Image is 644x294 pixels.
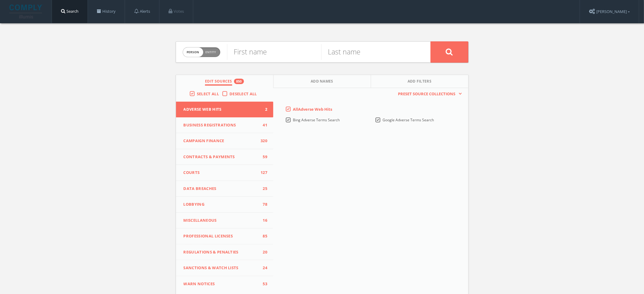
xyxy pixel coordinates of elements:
span: Bing Adverse Terms Search [293,117,340,122]
span: Entity [206,50,216,54]
button: Professional Licenses85 [176,228,274,244]
span: person [183,47,203,57]
span: Sanctions & Watch Lists [184,265,258,271]
button: Edit Sources850 [176,75,274,88]
span: Deselect All [229,91,257,96]
span: Contracts & Payments [184,154,258,160]
button: Data Breaches25 [176,181,274,197]
span: Add Names [311,79,333,86]
span: 59 [258,154,267,160]
span: 2 [258,106,267,113]
button: Add Names [274,75,371,88]
span: Preset Source Collections [395,91,458,97]
button: Preset Source Collections [395,91,462,97]
span: 24 [258,265,267,271]
button: Business Registrations41 [176,117,274,133]
span: Courts [184,170,258,176]
span: Regulations & Penalties [184,249,258,255]
button: Sanctions & Watch Lists24 [176,260,274,276]
button: Regulations & Penalties20 [176,244,274,260]
span: Adverse Web Hits [184,106,258,113]
span: 320 [258,138,267,144]
span: 127 [258,170,267,176]
span: Data Breaches [184,186,258,192]
span: Professional Licenses [184,233,258,239]
button: WARN Notices53 [176,276,274,292]
span: Google Adverse Terms Search [383,117,434,122]
button: Courts127 [176,165,274,181]
span: Select All [197,91,219,96]
button: Add Filters [371,75,468,88]
button: Lobbying78 [176,197,274,213]
span: All Adverse Web Hits [293,106,332,112]
span: 85 [258,233,267,239]
span: 41 [258,122,267,128]
button: Miscellaneous16 [176,213,274,229]
button: Campaign Finance320 [176,133,274,149]
span: Business Registrations [184,122,258,128]
span: Miscellaneous [184,217,258,224]
span: WARN Notices [184,281,258,287]
span: 78 [258,201,267,207]
span: 53 [258,281,267,287]
span: 25 [258,186,267,192]
span: Edit Sources [205,79,232,86]
span: 20 [258,249,267,255]
span: Add Filters [408,79,432,86]
button: Adverse Web Hits2 [176,102,274,117]
span: Campaign Finance [184,138,258,144]
div: 850 [234,79,244,84]
span: Lobbying [184,201,258,207]
button: Contracts & Payments59 [176,149,274,165]
span: 16 [258,217,267,224]
img: illumis [9,5,43,18]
